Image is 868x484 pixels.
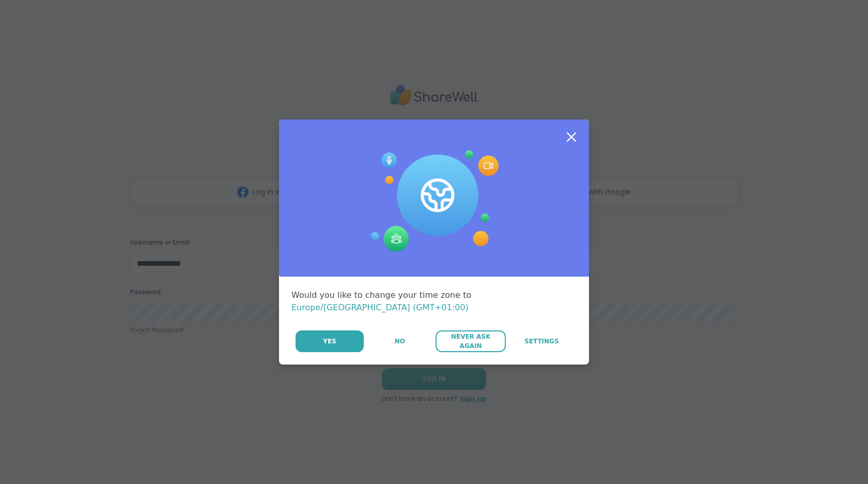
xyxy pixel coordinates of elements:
button: No [365,330,435,352]
div: Would you like to change your time zone to [291,289,577,314]
button: Yes [296,330,364,352]
span: Never Ask Again [441,332,500,351]
button: Never Ask Again [436,330,505,352]
span: Yes [323,337,336,346]
img: Session Experience [369,150,499,252]
span: Settings [524,337,559,346]
span: Europe/[GEOGRAPHIC_DATA] (GMT+01:00) [291,303,469,312]
span: No [395,337,405,346]
a: Settings [507,330,577,352]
